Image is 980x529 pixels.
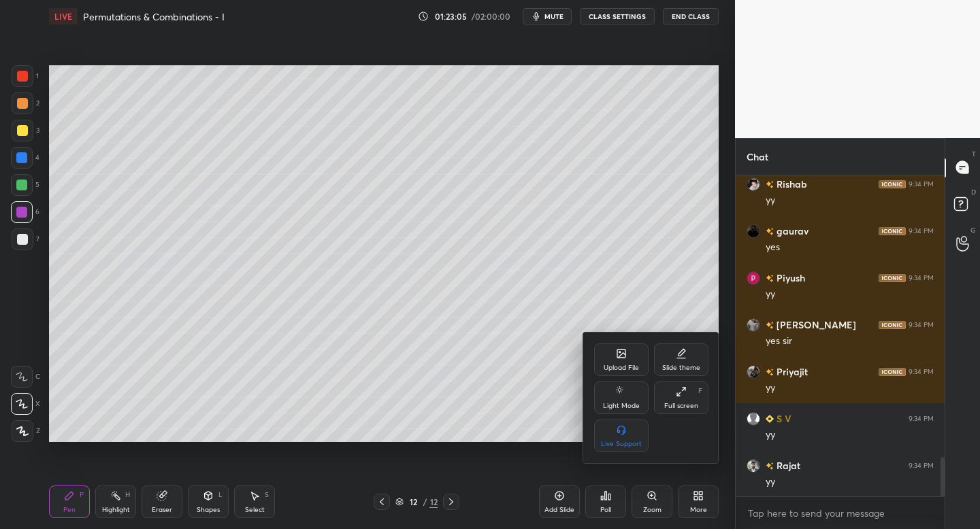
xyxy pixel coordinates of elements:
div: Light Mode [603,403,640,409]
div: Upload File [604,364,639,371]
div: F [698,388,702,394]
div: Live Support [601,441,642,447]
div: Slide theme [662,364,700,371]
div: Full screen [664,403,698,409]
